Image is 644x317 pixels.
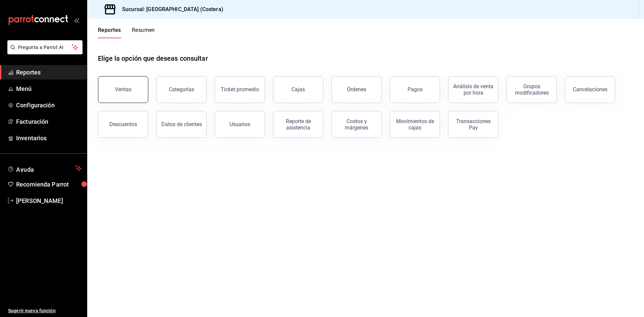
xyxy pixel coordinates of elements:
[169,86,194,93] div: Categorías
[132,27,155,38] button: Resumen
[98,53,208,63] h1: Elige la opción que deseas consultar
[331,111,382,138] button: Costos y márgenes
[452,83,494,96] div: Análisis de venta por hora
[161,121,202,127] div: Datos de clientes
[273,111,323,138] button: Reporte de asistencia
[291,86,305,93] div: Cajas
[16,117,82,126] span: Facturación
[215,111,265,138] button: Usuarios
[16,134,82,143] span: Inventarios
[506,76,557,103] button: Grupos modificadores
[8,307,82,314] span: Sugerir nueva función
[448,76,498,103] button: Análisis de venta por hora
[448,111,498,138] button: Transacciones Pay
[273,76,323,103] button: Cajas
[156,76,207,103] button: Categorías
[277,118,319,131] div: Reporte de asistencia
[16,68,82,77] span: Reportes
[408,86,423,93] div: Pagos
[5,49,83,56] a: Pregunta a Parrot AI
[390,76,440,103] button: Pagos
[98,111,148,138] button: Descuentos
[98,27,121,38] button: Reportes
[573,86,607,93] div: Cancelaciones
[331,76,382,103] button: Órdenes
[215,76,265,103] button: Ticket promedio
[336,118,377,131] div: Costos y márgenes
[115,86,131,93] div: Ventas
[117,5,223,13] h3: Sucursal: [GEOGRAPHIC_DATA] (Costera)
[347,86,366,93] div: Órdenes
[221,86,259,93] div: Ticket promedio
[394,118,436,131] div: Movimientos de cajas
[452,118,494,131] div: Transacciones Pay
[511,83,552,96] div: Grupos modificadores
[7,40,83,54] button: Pregunta a Parrot AI
[390,111,440,138] button: Movimientos de cajas
[565,76,615,103] button: Cancelaciones
[156,111,207,138] button: Datos de clientes
[98,27,155,38] div: navigation tabs
[16,196,82,205] span: [PERSON_NAME]
[18,44,72,51] span: Pregunta a Parrot AI
[74,17,79,23] button: open_drawer_menu
[229,121,250,127] div: Usuarios
[16,101,82,110] span: Configuración
[16,180,82,189] span: Recomienda Parrot
[98,76,148,103] button: Ventas
[16,164,73,172] span: Ayuda
[16,84,82,93] span: Menú
[109,121,137,127] div: Descuentos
